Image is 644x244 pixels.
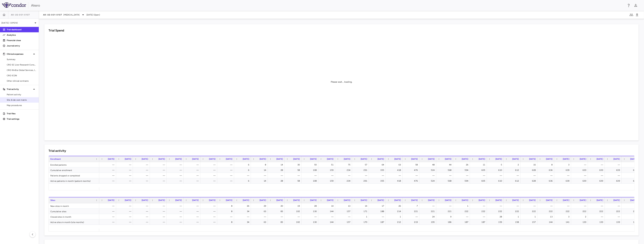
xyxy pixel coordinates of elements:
div: 476 [406,167,418,173]
div: 639 [574,178,586,184]
div: — [119,214,131,219]
span: Map procedures [7,104,36,107]
div: 612 [507,178,519,184]
div: 144 [321,209,333,214]
div: 8 [540,162,553,167]
p: Financial close [7,39,36,42]
div: 16 [524,162,536,167]
div: — [170,209,182,214]
div: 636 [540,167,553,173]
div: 63 [389,162,401,167]
div: Cumulative sites [49,209,99,214]
div: 639 [557,167,569,173]
span: CRO ICON [7,74,36,77]
div: — [170,178,182,184]
div: 222 [524,209,536,214]
span: [DATE] [512,199,519,201]
div: — [220,167,232,173]
div: — [187,178,199,184]
div: — [102,203,114,209]
div: Active sites in month (site months) [49,219,99,225]
span: Sites [50,199,55,201]
div: 14 [254,178,266,184]
p: Trial dashboard [7,28,36,31]
div: — [170,173,182,178]
span: Enrollment [50,158,61,160]
p: Trial settings [7,117,36,120]
div: 157 [338,209,350,214]
div: 64 [372,162,384,167]
div: 3 [557,162,569,167]
span: [DATE] [529,158,536,160]
div: 222 [507,209,519,214]
span: [DATE] [243,199,249,201]
div: 34 [237,209,249,214]
span: [DATE] [563,158,569,160]
span: [DATE] [209,199,216,201]
div: 83 [271,209,283,214]
span: [DATE] [613,158,620,160]
div: — [102,214,114,219]
div: 14 [355,203,367,209]
div: 222 [490,209,502,214]
span: [DATE] [310,199,317,201]
div: — [153,167,165,173]
div: — [507,203,519,209]
div: 5 [490,162,502,167]
div: — [574,173,586,178]
div: — [439,173,451,178]
div: — [608,203,620,209]
div: 594 [456,167,468,173]
span: [DATE] [580,158,586,160]
div: 639 [574,167,586,173]
span: [DATE] [411,199,418,201]
div: — [422,203,435,209]
span: [DATE] [142,199,148,201]
p: Analytics [7,33,36,37]
div: — [591,203,603,209]
div: 29 [254,203,266,209]
div: 6 [237,162,249,167]
div: — [203,203,216,209]
div: 594 [456,178,468,184]
span: [DATE] [259,158,266,160]
h6: Trial Spend [49,28,64,33]
p: [DATE] (Open) [1,21,33,24]
span: [DATE] [411,158,418,160]
div: 605 [473,178,485,184]
p: Clinical expenses [7,53,32,56]
div: New sites in month [49,203,99,208]
div: 102 [288,209,300,214]
div: 628 [524,178,536,184]
div: Cumulative enrollment [49,167,99,173]
div: — [203,173,216,178]
span: CRO KlinEra Global Services, Inc. [7,69,36,72]
div: 13 [338,203,350,209]
div: — [153,173,165,178]
div: — [153,214,165,219]
span: [DATE] [495,158,502,160]
div: — [119,203,131,209]
div: — [170,203,182,209]
div: — [102,209,114,214]
span: Other clinical contracts [7,79,36,82]
div: — [557,203,569,209]
div: 14 [271,162,283,167]
div: — [473,173,485,178]
div: 222 [557,209,569,214]
div: 108 [304,178,317,184]
div: 234 [338,178,350,184]
span: [DATE] [125,199,131,201]
span: [DATE] [377,158,384,160]
div: Akero [31,3,624,8]
div: 639 [591,167,603,173]
span: [DATE] [580,199,586,201]
div: 222 [473,209,485,214]
span: [DATE] [613,199,620,201]
div: 57 [355,162,367,167]
div: 171 [355,209,367,214]
div: — [304,173,317,178]
div: 524 [422,167,435,173]
span: [DATE] [394,199,401,201]
span: [DATE] [512,158,519,160]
